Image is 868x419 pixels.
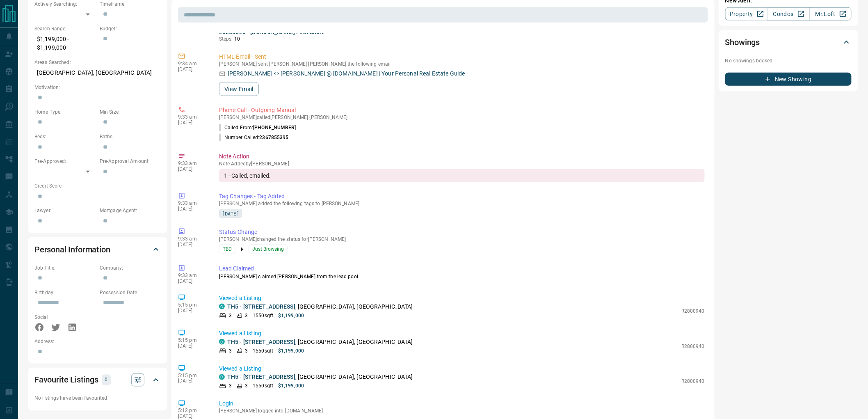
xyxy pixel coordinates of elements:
p: [DATE] [178,66,207,72]
p: Budget: [100,25,161,32]
p: 1550 sqft [253,312,273,319]
p: Lawyer: [34,207,96,214]
p: 0 [104,375,108,385]
p: Status Change [219,228,705,236]
p: [PERSON_NAME] claimed [PERSON_NAME] from the lead pool [219,273,705,280]
p: 5:15 pm [178,373,207,378]
span: TBD [223,245,232,253]
p: Birthday: [34,289,96,296]
p: Pre-Approval Amount: [100,158,161,165]
p: Motivation: [34,84,161,91]
p: 3 [229,312,232,319]
p: Areas Searched: [34,59,161,66]
p: Pre-Approved: [34,158,96,165]
p: Viewed a Listing [219,329,705,338]
p: 1550 sqft [253,347,273,355]
p: Home Type: [34,108,96,116]
p: $1,199,000 [278,347,304,355]
span: [PHONE_NUMBER] [253,125,296,131]
div: condos.ca [219,374,225,380]
p: R2800940 [681,378,705,385]
div: condos.ca [219,339,225,345]
a: TH5 - [STREET_ADDRESS] [227,303,295,310]
p: HTML Email - Sent [219,53,705,61]
p: Mortgage Agent: [100,207,161,214]
p: 3 [245,347,248,355]
p: 5:15 pm [178,302,207,308]
span: [DATE] [222,209,239,218]
p: [GEOGRAPHIC_DATA], [GEOGRAPHIC_DATA] [34,66,161,80]
h2: Personal Information [34,243,110,256]
p: , [GEOGRAPHIC_DATA], [GEOGRAPHIC_DATA] [227,338,413,346]
p: 3 [229,347,232,355]
p: 9:33 am [178,200,207,206]
p: Possession Date: [100,289,161,296]
p: [DATE] [178,120,207,126]
p: Phone Call - Outgoing Manual [219,106,705,114]
p: 9:33 am [178,272,207,278]
p: Timeframe: [100,0,161,8]
p: 9:34 am [178,61,207,66]
div: condos.ca [219,304,225,309]
p: $1,199,000 - $1,199,000 [34,32,96,55]
button: View Email [219,82,259,96]
button: New Showing [725,73,852,86]
p: 9:33 am [178,160,207,166]
p: [PERSON_NAME] sent [PERSON_NAME] [PERSON_NAME] the following email [219,61,705,67]
p: [PERSON_NAME] called [PERSON_NAME] [PERSON_NAME] [219,114,705,120]
a: Property [725,7,767,21]
p: 5:15 pm [178,337,207,343]
p: [PERSON_NAME] logged into [DOMAIN_NAME] [219,408,705,414]
span: Just Browsing [252,245,284,253]
p: $1,199,000 [278,312,304,319]
p: Address: [34,338,161,345]
p: No listings have been favourited [34,395,161,402]
p: [DATE] [178,378,207,384]
p: Note Added by [PERSON_NAME] [219,161,705,167]
p: Credit Score: [34,182,161,190]
div: Personal Information [34,240,161,259]
p: Lead Claimed [219,264,705,273]
p: [DATE] [178,242,207,247]
p: 9:33 am [178,236,207,242]
p: 3 [245,382,248,390]
p: Viewed a Listing [219,364,705,373]
p: [PERSON_NAME] <> [PERSON_NAME] @ [DOMAIN_NAME] | Your Personal Real Estate Guide [228,69,465,78]
a: Mr.Loft [809,7,852,21]
p: $1,199,000 [278,382,304,390]
h2: Favourite Listings [34,373,98,387]
p: Job Title: [34,264,96,272]
a: TH5 - [STREET_ADDRESS] [227,339,295,345]
p: , [GEOGRAPHIC_DATA], [GEOGRAPHIC_DATA] [227,373,413,382]
p: [DATE] [178,308,207,314]
p: Search Range: [34,25,96,32]
p: Actively Searching: [34,0,96,8]
p: Number Called: [219,134,289,141]
h2: Showings [725,36,760,49]
div: 1 - Called, emailed. [219,169,705,182]
p: [PERSON_NAME] changed the status for [PERSON_NAME] [219,236,705,242]
p: Login [219,400,705,408]
p: Called From: [219,124,296,131]
div: Favourite Listings0 [34,370,161,390]
p: [DATE] [178,166,207,172]
p: Viewed a Listing [219,294,705,302]
p: [DATE] [178,343,207,349]
span: 2367855395 [260,135,289,140]
p: [DATE] [178,278,207,284]
p: No showings booked [725,57,852,64]
p: 3 [229,382,232,390]
p: Steps: [219,35,705,43]
p: Tag Changes - Tag Added [219,192,705,201]
p: 5:12 pm [178,408,207,414]
p: 1550 sqft [253,382,273,390]
p: R2800940 [681,307,705,315]
p: [DATE] [178,206,207,212]
p: Company: [100,264,161,272]
a: TH5 - [STREET_ADDRESS] [227,374,295,380]
p: [PERSON_NAME] added the following tags to [PERSON_NAME] [219,201,705,206]
p: Baths: [100,133,161,140]
a: Condos [767,7,809,21]
p: 9:33 am [178,114,207,120]
p: Beds: [34,133,96,140]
